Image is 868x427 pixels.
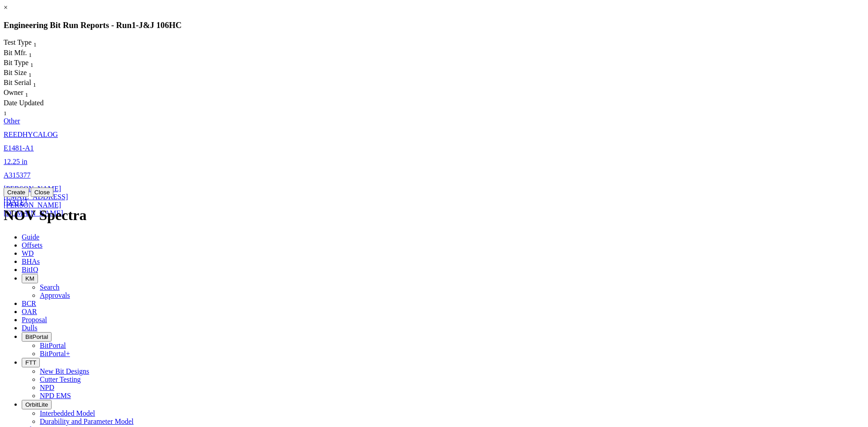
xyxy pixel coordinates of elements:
[40,375,81,383] a: Cutter Testing
[22,158,27,165] span: in
[4,89,48,99] div: Sort None
[4,69,49,79] div: Bit Size Sort None
[31,188,53,197] button: Close
[139,20,182,30] span: J&J 106HC
[4,38,53,48] div: Sort None
[4,131,58,138] a: REEDHYCALOG
[22,300,36,307] span: BCR
[22,316,47,324] span: Proposal
[28,71,32,78] sub: 1
[33,42,37,48] sub: 1
[40,392,71,399] a: NPD EMS
[4,59,28,66] span: Bit Type
[22,241,42,249] span: Offsets
[30,61,33,68] sub: 1
[25,89,28,96] span: Sort None
[22,308,37,315] span: OAR
[4,79,53,89] div: Bit Serial Sort None
[25,333,48,340] span: BitPortal
[4,59,49,69] div: Sort None
[22,266,38,273] span: BitIQ
[4,185,68,217] a: [PERSON_NAME][EMAIL_ADDRESS][PERSON_NAME][DOMAIN_NAME]
[30,59,33,66] span: Sort None
[4,69,27,76] span: Bit Size
[40,409,95,417] a: Interbedded Model
[40,291,70,299] a: Approvals
[4,171,31,179] a: A315377
[4,144,34,152] a: E1481-A1
[33,79,36,86] span: Sort None
[25,359,36,366] span: FTT
[4,198,27,206] a: [DATE]
[4,158,27,165] a: 12.25 in
[33,81,36,88] sub: 1
[40,384,54,391] a: NPD
[4,188,29,197] button: Create
[22,258,40,265] span: BHAs
[4,79,31,86] span: Bit Serial
[4,4,8,11] a: ×
[4,99,48,117] div: Sort None
[4,49,49,59] div: Sort None
[4,38,32,46] span: Test Type
[40,367,89,375] a: New Bit Designs
[25,401,48,408] span: OrbitLite
[25,92,28,99] sub: 1
[4,89,24,96] span: Owner
[4,99,48,117] div: Date Updated Sort None
[22,233,39,241] span: Guide
[28,69,32,76] span: Sort None
[40,418,134,425] a: Durability and Parameter Model
[4,20,864,30] h3: Engineering Bit Run Reports - Run -
[132,20,136,30] span: 1
[29,49,32,56] span: Sort None
[4,49,49,59] div: Bit Mfr. Sort None
[40,342,66,349] a: BitPortal
[4,207,864,224] h1: NOV Spectra
[4,158,20,165] span: 12.25
[33,38,37,46] span: Sort None
[4,89,48,99] div: Owner Sort None
[29,52,32,58] sub: 1
[4,110,7,117] sub: 1
[4,117,20,125] a: Other
[4,59,49,69] div: Bit Type Sort None
[4,69,49,79] div: Sort None
[4,99,43,107] span: Date Updated
[4,49,27,56] span: Bit Mfr.
[22,249,34,257] span: WD
[4,79,53,89] div: Sort None
[4,38,53,48] div: Test Type Sort None
[25,275,34,282] span: KM
[4,107,7,115] span: Sort None
[40,350,70,357] a: BitPortal+
[22,324,38,332] span: Dulls
[40,283,60,291] a: Search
